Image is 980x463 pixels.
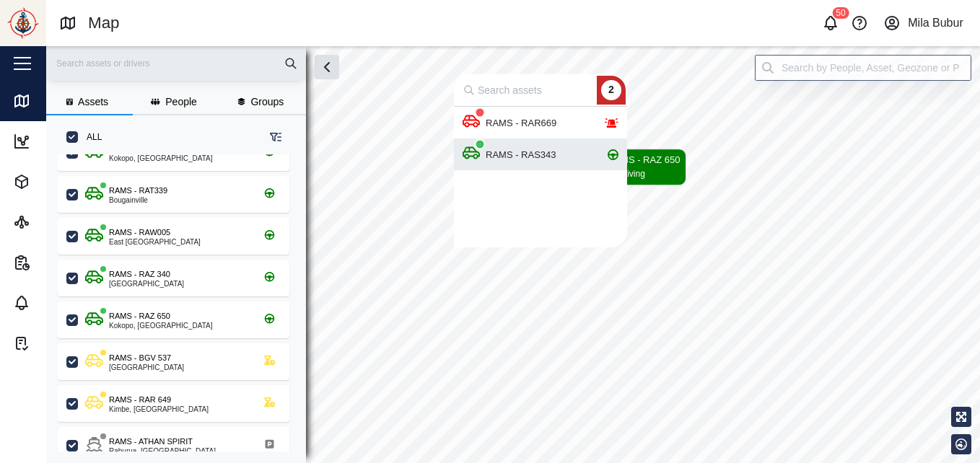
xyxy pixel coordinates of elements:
[109,448,216,455] div: Raburua, [GEOGRAPHIC_DATA]
[454,107,627,247] div: grid
[38,335,75,351] div: Tasks
[38,133,99,149] div: Dashboard
[250,97,284,107] span: Groups
[832,7,849,19] div: 50
[58,154,305,451] div: grid
[109,239,201,246] div: East [GEOGRAPHIC_DATA]
[109,155,213,162] div: Kokopo, [GEOGRAPHIC_DATA]
[109,364,184,371] div: [GEOGRAPHIC_DATA]
[109,406,209,413] div: Kimbe, [GEOGRAPHIC_DATA]
[618,167,645,181] div: Driving
[109,394,171,406] div: RAMS - RAR 649
[109,185,167,197] div: RAMS - RAT339
[38,214,71,230] div: Sites
[38,93,69,109] div: Map
[109,310,170,322] div: RAMS - RAZ 650
[480,147,562,162] div: RAMS - RAS343
[480,115,562,130] div: RAMS - RAR669
[38,174,79,190] div: Assets
[78,97,108,107] span: Assets
[608,82,614,98] div: 2
[88,11,120,36] div: Map
[55,53,297,74] input: Search assets or drivers
[78,131,102,143] label: ALL
[109,268,170,281] div: RAMS - RAZ 340
[7,7,39,39] img: Main Logo
[109,281,184,288] div: [GEOGRAPHIC_DATA]
[46,46,980,463] canvas: Map
[608,153,680,167] div: RAMS - RAZ 650
[109,352,171,364] div: RAMS - BGV 537
[454,74,627,247] div: Map marker
[908,14,963,32] div: Mila Bubur
[109,436,193,448] div: RAMS - ATHAN SPIRIT
[460,77,627,103] input: Search assets
[755,55,971,81] input: Search by People, Asset, Geozone or Place
[109,197,167,204] div: Bougainville
[165,97,197,107] span: People
[38,255,84,270] div: Reports
[109,226,170,239] div: RAMS - RAW005
[878,13,968,33] button: Mila Bubur
[38,295,81,311] div: Alarms
[109,322,213,330] div: Kokopo, [GEOGRAPHIC_DATA]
